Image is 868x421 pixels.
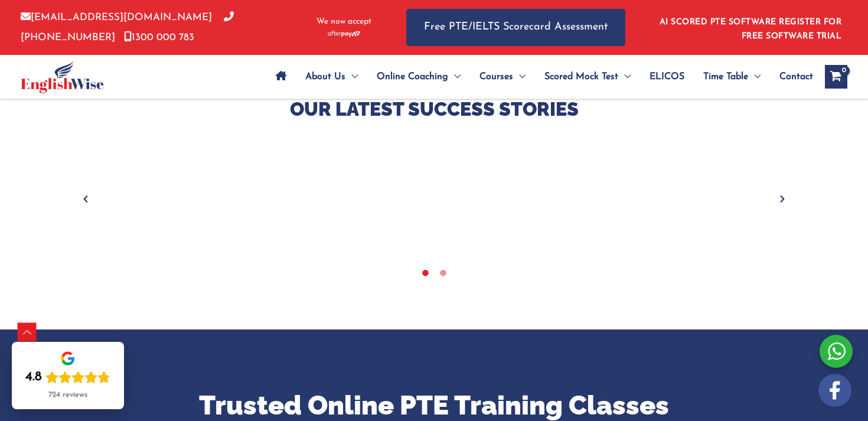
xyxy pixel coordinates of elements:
span: Courses [479,56,513,97]
a: Free PTE/IELTS Scorecard Assessment [406,9,625,46]
a: CoursesMenu Toggle [470,56,535,97]
span: Menu Toggle [618,56,631,97]
img: Afterpay-Logo [328,31,360,37]
span: We now accept [316,16,371,28]
a: 1300 000 783 [124,32,194,43]
span: Menu Toggle [513,56,526,97]
span: About Us [305,56,345,97]
nav: Site Navigation: Main Menu [266,56,813,97]
button: Previous [80,193,92,205]
a: AI SCORED PTE SOFTWARE REGISTER FOR FREE SOFTWARE TRIAL [660,18,842,41]
span: Menu Toggle [345,56,358,97]
aside: Header Widget 1 [652,8,847,47]
a: [EMAIL_ADDRESS][DOMAIN_NAME] [21,12,212,22]
div: Rating: 4.8 out of 5 [25,369,110,386]
span: Time Table [703,56,748,97]
span: Online Coaching [377,56,448,97]
a: Online CoachingMenu Toggle [367,56,470,97]
span: ELICOS [650,56,684,97]
a: Scored Mock TestMenu Toggle [535,56,640,97]
button: Next [776,193,788,205]
div: 724 reviews [48,390,87,400]
span: Menu Toggle [448,56,461,97]
a: Time TableMenu Toggle [694,56,770,97]
a: ELICOS [640,56,694,97]
a: About UsMenu Toggle [296,56,367,97]
a: [PHONE_NUMBER] [21,12,234,42]
span: Scored Mock Test [544,56,618,97]
span: Contact [779,56,813,97]
img: white-facebook.png [818,374,851,407]
img: cropped-ew-logo [21,61,104,93]
div: 4.8 [25,369,42,386]
a: Contact [770,56,813,97]
span: Menu Toggle [748,56,761,97]
a: View Shopping Cart, empty [825,65,847,89]
p: Our Latest Success Stories [89,97,779,122]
